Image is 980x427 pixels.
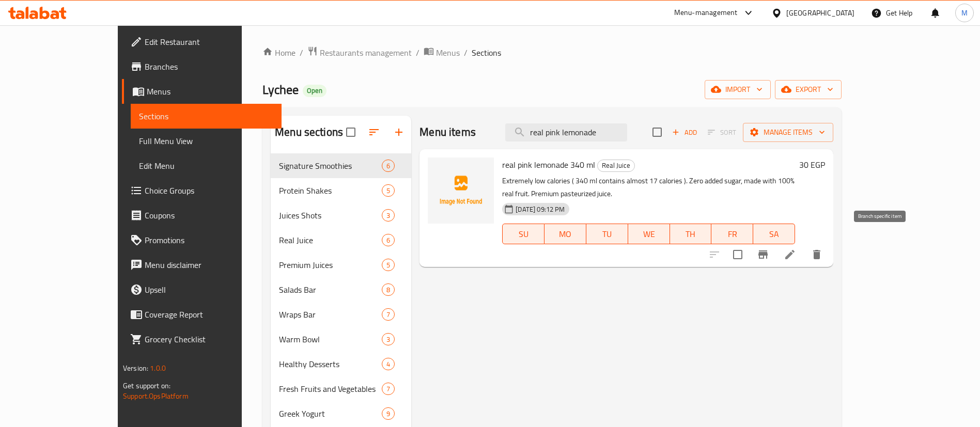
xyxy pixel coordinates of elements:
[279,160,382,172] span: Signature Smoothies
[307,46,412,59] a: Restaurants management
[382,407,395,420] div: items
[505,123,627,141] input: search
[150,361,166,375] span: 1.0.0
[122,228,282,252] a: Promotions
[123,389,189,403] a: Support.OpsPlatform
[668,124,701,140] button: Add
[464,46,468,59] li: /
[271,277,411,302] div: Salads Bar8
[674,227,708,242] span: TH
[472,46,501,59] span: Sections
[804,242,829,267] button: delete
[715,227,749,242] span: FR
[300,46,303,59] li: /
[424,46,460,59] a: Menus
[271,252,411,277] div: Premium Juices5
[382,409,394,419] span: 9
[671,126,698,138] span: Add
[701,124,743,140] span: Select section first
[279,308,382,321] span: Wraps Bar
[123,361,148,375] span: Version:
[382,184,395,197] div: items
[786,7,854,19] div: [GEOGRAPHIC_DATA]
[145,60,273,73] span: Branches
[145,209,273,222] span: Coupons
[279,383,382,395] span: Fresh Fruits and Vegetables
[646,121,668,143] span: Select section
[502,175,795,200] p: Extremely low calories ( 340 ml contains almost 17 calories ). Zero added sugar, made with 100% r...
[303,85,326,97] div: Open
[382,359,394,369] span: 4
[122,277,282,302] a: Upsell
[145,234,273,246] span: Promotions
[416,46,419,59] li: /
[122,79,282,104] a: Menus
[303,86,326,95] span: Open
[751,242,775,267] button: Branch-specific-item
[597,160,635,172] div: Real Juice
[598,160,634,171] span: Real Juice
[382,160,395,172] div: items
[436,46,460,59] span: Menus
[271,376,411,401] div: Fresh Fruits and Vegetables7
[382,285,394,295] span: 8
[382,234,395,246] div: items
[382,235,394,245] span: 6
[271,153,411,178] div: Signature Smoothies6
[145,333,273,345] span: Grocery Checklist
[382,308,395,321] div: items
[145,36,273,48] span: Edit Restaurant
[279,283,382,296] div: Salads Bar
[279,184,382,197] div: Protein Shakes
[511,204,569,214] span: [DATE] 09:12 PM
[271,352,411,376] div: Healthy Desserts4
[139,160,273,172] span: Edit Menu
[145,259,273,271] span: Menu disclaimer
[122,203,282,228] a: Coupons
[123,379,170,392] span: Get support on:
[271,302,411,327] div: Wraps Bar7
[145,184,273,197] span: Choice Groups
[382,358,395,370] div: items
[262,46,842,59] nav: breadcrumb
[799,157,825,172] h6: 30 EGP
[145,283,273,296] span: Upsell
[757,227,791,242] span: SA
[668,124,701,140] span: Add item
[382,383,395,395] div: items
[549,227,582,242] span: MO
[279,358,382,370] span: Healthy Desserts
[122,327,282,352] a: Grocery Checklist
[271,178,411,203] div: Protein Shakes5
[502,224,545,244] button: SU
[382,186,394,196] span: 5
[131,129,282,153] a: Full Menu View
[586,224,628,244] button: TU
[632,227,666,242] span: WE
[382,260,394,270] span: 5
[362,120,386,145] span: Sort sections
[386,120,411,145] button: Add section
[382,310,394,320] span: 7
[279,259,382,271] span: Premium Juices
[139,110,273,122] span: Sections
[705,80,771,99] button: import
[271,401,411,426] div: Greek Yogurt9
[145,308,273,321] span: Coverage Report
[147,85,273,98] span: Menus
[131,104,282,129] a: Sections
[382,384,394,394] span: 7
[122,252,282,277] a: Menu disclaimer
[122,54,282,79] a: Branches
[419,124,476,140] h2: Menu items
[122,178,282,203] a: Choice Groups
[751,126,825,139] span: Manage items
[275,124,343,140] h2: Menu sections
[271,228,411,252] div: Real Juice6
[279,234,382,246] div: Real Juice
[279,407,382,420] span: Greek Yogurt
